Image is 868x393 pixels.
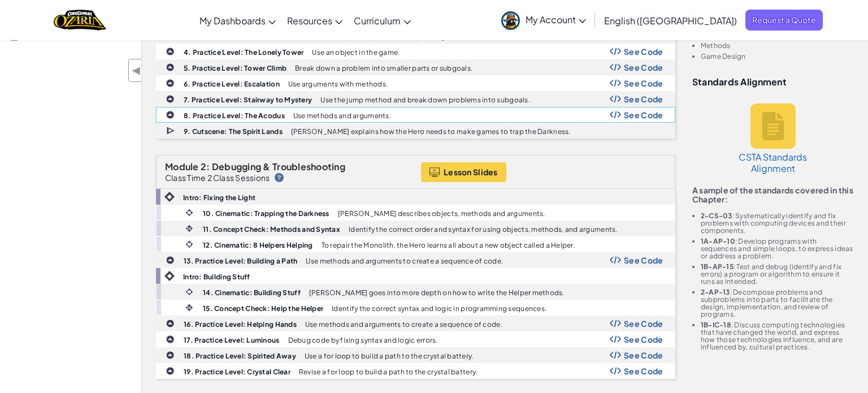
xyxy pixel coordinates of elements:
[701,237,735,245] b: 1A-AP-10
[322,241,575,249] p: To repair the Monolith, the Hero learns all about a new object called a Helper.
[156,205,675,221] a: 10. Cinematic: Trapping the Darkness [PERSON_NAME] describes objects, methods and arguments.
[166,319,175,328] img: IconPracticeLevel.svg
[156,252,675,268] a: 13. Practice Level: Building a Path Use methods and arguments to create a sequence of code. Show ...
[184,352,296,360] b: 18. Practice Level: Spirited Away
[610,319,621,327] img: Show Code Logo
[132,62,141,79] span: ◀
[203,288,301,297] b: 14. Cinematic: Building Stuff
[701,42,854,49] li: Methods
[444,167,498,176] span: Lesson Slides
[194,5,281,36] a: My Dashboards
[156,284,675,300] a: 14. Cinematic: Building Stuff [PERSON_NAME] goes into more depth on how to write the Helper methods.
[184,80,280,88] b: 6. Practice Level: Escalation
[184,96,312,104] b: 7. Practice Level: Stairway to Mystery
[610,256,621,264] img: Show Code Logo
[184,336,280,344] b: 17. Practice Level: Luminous
[156,221,675,236] a: 11. Concept Check: Methods and Syntax Identify the correct order and syntax for using objects, me...
[349,226,618,233] p: Identify the correct order and syntax for using objects, methods, and arguments.
[624,79,663,88] span: See Code
[156,75,675,91] a: 6. Practice Level: Escalation Use arguments with methods. Show Code Logo See Code
[203,304,323,313] b: 15. Concept Check: Help the Helper
[701,288,854,318] li: : Decompose problems and subproblems into parts to facilitate the design, implementation, and rev...
[184,368,290,376] b: 19. Practice Level: Crystal Clear
[184,257,297,265] b: 13. Practice Level: Building a Path
[54,8,106,32] a: Ozaria by CodeCombat logo
[306,257,503,265] p: Use methods and arguments to create a sequence of code.
[166,366,175,375] img: IconPracticeLevel.svg
[312,49,400,56] p: Use an object in the game.
[164,192,175,202] img: IconIntro.svg
[183,273,250,281] b: Intro: Building Stuff
[610,63,621,71] img: Show Code Logo
[701,321,854,351] li: : Discuss computing technologies that have changed the world, and express how those technologies ...
[184,223,194,234] img: IconInteractive.svg
[166,79,175,88] img: IconPracticeLevel.svg
[54,8,106,32] img: Home
[291,128,571,135] p: [PERSON_NAME] explains how the Hero needs to make games to trap the Darkness.
[164,271,175,281] img: IconIntro.svg
[731,92,815,185] a: CSTA Standards Alignment
[166,335,175,344] img: IconPracticeLevel.svg
[293,112,391,119] p: Use methods and arguments.
[348,5,416,36] a: Curriculum
[199,15,266,27] span: My Dashboards
[156,331,675,347] a: 17. Practice Level: Luminous Debug code by fixing syntax and logic errors. Show Code Logo See Code
[156,363,675,379] a: 19. Practice Level: Crystal Clear Revise a for loop to build a path to the crystal battery. Show ...
[610,367,621,375] img: Show Code Logo
[156,316,675,331] a: 16. Practice Level: Helping Hands Use methods and arguments to create a sequence of code. Show Co...
[156,59,675,75] a: 5. Practice Level: Tower Climb Break down a problem into smaller parts or subgoals. Show Code Log...
[320,96,530,103] p: Use the jump method and break down problems into subgoals.
[745,10,823,31] span: Request a Quote
[421,162,506,182] button: Lesson Slides
[184,287,194,297] img: IconCinematic.svg
[338,210,545,217] p: [PERSON_NAME] describes objects, methods and arguments.
[287,15,332,27] span: Resources
[165,161,199,172] span: Module
[598,5,743,36] a: English ([GEOGRAPHIC_DATA])
[701,212,854,234] li: : Systematically identify and fix problems with computing devices and their components.
[166,351,175,360] img: IconPracticeLevel.svg
[299,368,478,375] p: Revise a for loop to build a path to the crystal battery.
[166,126,176,136] img: IconCutscene.svg
[288,80,388,88] p: Use arguments with methods.
[184,303,194,313] img: IconInteractive.svg
[305,321,502,328] p: Use methods and arguments to create a sequence of code.
[275,173,284,182] img: IconHint.svg
[624,366,663,375] span: See Code
[203,225,340,234] b: 11. Concept Check: Methods and Syntax
[701,211,732,220] b: 2-CS-03
[692,185,854,204] p: A sample of the standards covered in this Chapter:
[156,236,675,252] a: 12. Cinematic: 8 Helpers Helping To repair the Monolith, the Hero learns all about a new object c...
[624,47,663,56] span: See Code
[610,79,621,87] img: Show Code Logo
[184,320,297,329] b: 16. Practice Level: Helping Hands
[166,256,175,265] img: IconPracticeLevel.svg
[281,5,348,36] a: Resources
[526,14,586,25] span: My Account
[610,111,621,119] img: Show Code Logo
[701,262,734,271] b: 1B-AP-15
[295,64,472,72] p: Break down a problem into smaller parts or subgoals.
[624,351,663,360] span: See Code
[166,47,175,56] img: IconPracticeLevel.svg
[701,288,730,296] b: 2-AP-13
[156,123,675,139] a: 9. Cutscene: The Spirit Lands [PERSON_NAME] explains how the Hero needs to make games to trap the...
[203,241,313,249] b: 12. Cinematic: 8 Helpers Helping
[156,347,675,363] a: 18. Practice Level: Spirited Away Use a for loop to build a path to the crystal battery. Show Cod...
[624,110,663,119] span: See Code
[166,94,175,103] img: IconPracticeLevel.svg
[156,91,675,107] a: 7. Practice Level: Stairway to Mystery Use the jump method and break down problems into subgoals....
[624,63,663,72] span: See Code
[184,111,285,120] b: 8. Practice Level: The Acodus
[183,193,255,202] b: Intro: Fixing the Light
[692,77,854,87] h3: Standards Alignment
[701,321,731,329] b: 1B-IC-18
[184,127,283,136] b: 9. Cutscene: The Spirit Lands
[624,94,663,103] span: See Code
[354,15,401,27] span: Curriculum
[610,351,621,359] img: Show Code Logo
[184,48,303,57] b: 4. Practice Level: The Lonely Tower
[701,53,854,60] li: Game Design
[310,33,458,40] p: Write a simple sequence to complete a goal.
